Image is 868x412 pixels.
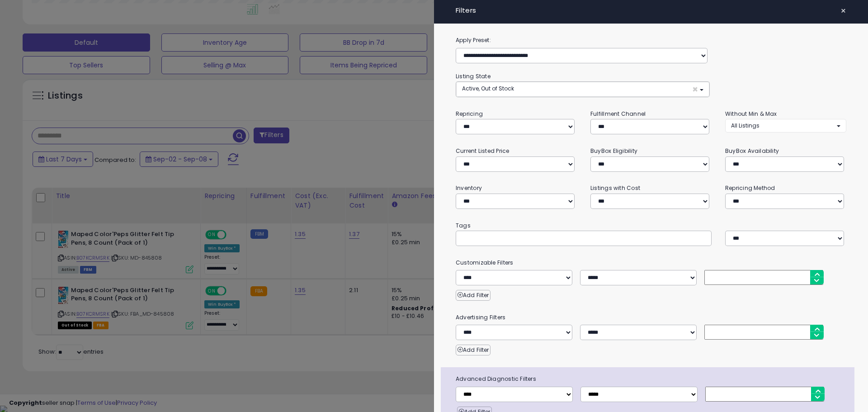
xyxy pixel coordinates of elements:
[449,221,853,231] small: Tags
[456,82,709,97] button: Active, Out of Stock ×
[692,85,698,94] span: ×
[449,313,853,322] small: Advertising Filters
[590,184,640,192] small: Listings with Cost
[590,110,646,118] small: Fulfillment Channel
[456,290,491,301] button: Add Filter
[462,85,514,92] span: Active, Out of Stock
[456,110,483,118] small: Repricing
[456,345,491,355] button: Add Filter
[449,35,853,45] label: Apply Preset:
[449,258,853,268] small: Customizable Filters
[456,7,846,14] h4: Filters
[725,184,775,192] small: Repricing Method
[456,72,491,80] small: Listing State
[725,110,777,118] small: Without Min & Max
[590,147,637,155] small: BuyBox Eligibility
[456,184,482,192] small: Inventory
[725,119,846,132] button: All Listings
[725,147,779,155] small: BuyBox Availability
[731,122,759,129] span: All Listings
[840,5,846,17] span: ×
[456,147,509,155] small: Current Listed Price
[449,374,854,384] span: Advanced Diagnostic Filters
[837,5,850,17] button: ×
